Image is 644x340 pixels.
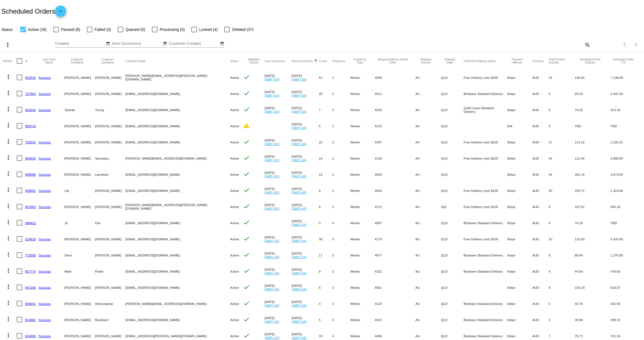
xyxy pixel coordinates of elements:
button: Change sorting for Id [25,59,27,63]
mat-cell: Stripe [507,102,532,118]
mat-cell: AU [415,215,441,231]
mat-cell: AU [415,150,441,166]
mat-cell: [DATE] [265,166,292,182]
mat-cell: Weeks [350,263,375,279]
mat-cell: AUD [532,85,549,102]
mat-cell: 4077 [375,247,415,263]
mat-cell: 2 [332,85,350,102]
mat-icon: more_vert [5,203,12,209]
input: Created [55,41,105,46]
mat-icon: more_vert [5,154,12,161]
mat-cell: [DATE] [292,134,319,150]
mat-cell: 4122 [375,118,415,134]
a: 947863 [25,205,36,209]
mat-cell: 4173 [375,231,415,247]
mat-cell: 4 [332,215,350,231]
mat-cell: [PERSON_NAME][EMAIL_ADDRESS][DOMAIN_NAME] [125,150,230,166]
mat-cell: 59.33 [575,85,610,102]
mat-cell: [DATE] [292,231,319,247]
mat-cell: [DATE] [265,69,292,85]
mat-cell: [DATE] [265,85,292,102]
a: (GMT+10) [292,223,306,226]
mat-cell: 2 [332,182,350,199]
a: 935651 [25,189,36,192]
mat-icon: more_vert [5,122,12,129]
mat-cell: 6 [319,199,332,215]
a: 518918 [25,237,36,241]
mat-cell: Weeks [350,118,375,134]
mat-cell: Weeks [350,102,375,118]
mat-cell: 1,423.84 [610,182,641,199]
mat-cell: Tarleah [65,102,95,118]
mat-cell: 1,276.65 [610,247,641,263]
mat-icon: more_vert [5,251,12,258]
a: (GMT+10) [265,174,279,178]
a: (GMT+10) [265,190,279,194]
a: 773505 [25,253,36,257]
mat-cell: Brisbane Standard Delivery [463,85,507,102]
a: (GMT+10) [265,94,279,97]
mat-cell: Weeks [350,150,375,166]
mat-cell: 4069 [375,69,415,85]
mat-cell: 203.71 [575,182,610,199]
button: Change sorting for LifetimeValue [610,58,636,64]
mat-cell: 8 [549,199,575,215]
mat-cell: [PERSON_NAME] [95,69,125,85]
mat-cell: 478.60 [610,263,641,279]
mat-cell: 3 [332,134,350,150]
mat-cell: 381.14 [575,166,610,182]
mat-cell: 4 [549,263,575,279]
mat-cell: [DATE] [265,199,292,215]
mat-cell: Weeks [350,182,375,199]
mat-cell: Brisbane Standard Delivery [463,247,507,263]
mat-cell: 4171 [375,199,415,215]
mat-cell: [DATE] [292,263,319,279]
button: Change sorting for ShippingPostcode [375,58,410,64]
mat-cell: Stripe [507,247,532,263]
a: Success [39,205,51,209]
mat-cell: 3,433.45 [610,231,641,247]
mat-cell: AU [415,263,441,279]
mat-cell: AUD [532,215,549,231]
a: (GMT+10) [265,142,279,146]
button: Change sorting for Status [230,59,238,63]
mat-cell: [EMAIL_ADDRESS][DOMAIN_NAME] [125,215,230,231]
mat-cell: Weeks [350,199,375,215]
a: 955444 [25,108,36,112]
mat-cell: AUD [532,118,549,134]
mat-cell: 3 [332,263,350,279]
mat-cell: Weeks [350,166,375,182]
a: 988422 [25,221,36,225]
mat-cell: 5 [549,85,575,102]
mat-cell: [EMAIL_ADDRESS][DOMAIN_NAME] [125,85,230,102]
mat-cell: 6 [549,247,575,263]
a: 990719 [25,124,36,128]
button: Change sorting for CurrencyIso [532,59,544,63]
mat-cell: 4034 [375,166,415,182]
mat-cell: Samways [95,150,125,166]
a: Success [39,237,51,241]
mat-cell: QLD [441,166,463,182]
a: 728232 [25,140,36,144]
button: Change sorting for LastOccurrenceUtc [265,59,285,63]
mat-cell: Free Delivery over $100 [463,231,507,247]
mat-icon: more_vert [4,41,11,48]
a: (GMT+10) [292,142,306,146]
mat-cell: QLD [441,118,463,134]
mat-cell: [EMAIL_ADDRESS][DOMAIN_NAME] [125,182,230,199]
mat-cell: [DATE] [265,150,292,166]
mat-cell: 2 [332,199,350,215]
mat-cell: 0 [549,118,575,134]
button: Change sorting for Cycles [319,59,327,63]
a: Success [39,92,51,96]
mat-cell: AU [415,85,441,102]
mat-cell: 14 [549,150,575,166]
mat-cell: 2,191.61 [610,134,641,150]
mat-cell: 4054 [375,182,415,199]
mat-cell: 0 [319,118,332,134]
mat-cell: QLD [441,182,463,199]
mat-cell: [PERSON_NAME] [95,182,125,199]
a: Success [39,253,51,257]
mat-cell: Stripe [507,215,532,231]
mat-cell: Weeks [350,69,375,85]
